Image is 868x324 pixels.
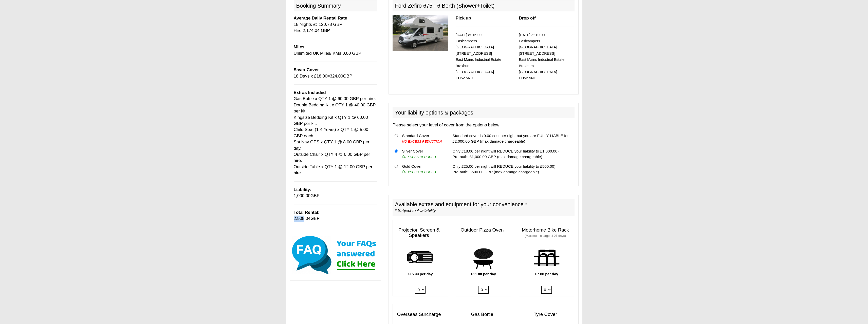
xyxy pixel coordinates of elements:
i: EXCESS REDUCED [402,170,436,174]
p: Please select your level of cover from the options below [393,122,575,128]
b: £15.99 per day [408,272,433,276]
td: Only £25.00 per night will REDUCE your liability to £500.00) Pre-auth: £500.00 GBP (max damage ch... [450,162,574,177]
p: GBP [294,187,377,199]
h3: Overseas Surcharge [393,309,448,320]
h2: Ford Zefiro 675 - 6 Berth (Shower+Toilet) [393,0,575,11]
i: NO EXCESS REDUCTION [402,140,442,143]
img: Click here for our most common FAQs [290,235,381,275]
b: Extras Included [294,90,326,95]
b: Pick up [456,16,471,21]
p: 18 Nights @ 120.78 GBP Hire 2,174.04 GBP [294,15,377,34]
h3: Outdoor Pizza Oven [456,225,511,235]
h3: Gas Bottle [456,309,511,320]
small: [DATE] at 15.00 Easicampers [GEOGRAPHIC_DATA] [STREET_ADDRESS] East Mains Industrial Estate Broxb... [456,33,501,80]
h2: Available extras and equipment for your convenience * [393,199,575,216]
span: 18.00 [317,74,327,79]
span: Saver Cover [294,67,319,72]
b: Drop off [519,16,535,21]
h3: Motorhome Bike Rack [519,225,574,241]
h2: Booking Summary [294,0,377,11]
td: Gold Cover [400,162,445,177]
img: projector.png [407,244,434,272]
img: pizza.png [470,244,497,272]
b: Miles [294,45,305,49]
img: 330.jpg [393,15,448,51]
td: Silver Cover [400,146,445,162]
h3: Projector, Screen & Speakers [393,225,448,241]
p: 18 Days x £ = GBP [294,67,377,79]
b: Average Daily Rental Rate [294,16,347,21]
b: Total Rental: [294,210,320,215]
span: 1,000.00 [294,193,311,198]
small: (Maximum charge of 21 days) [525,234,566,238]
b: £11.00 per day [471,272,496,276]
span: Gas Bottle x QTY 1 @ 60.00 GBP per hire. Double Bedding Kit x QTY 1 @ 40.00 GBP per kit. Kingsize... [294,96,376,175]
i: * Subject to Availability [395,208,436,213]
p: Unlimited UK Miles/ KMs 0.00 GBP [294,44,377,56]
b: Liability: [294,187,311,192]
td: Standard cover is 0.00 cost per night but you are FULLY LIABLE for £2,000.00 GBP (max damage char... [450,131,574,146]
h2: Your liability options & packages [393,107,575,118]
small: [DATE] at 10.00 Easicampers [GEOGRAPHIC_DATA] [STREET_ADDRESS] East Mains Industrial Estate Broxb... [519,33,564,80]
i: EXCESS REDUCED [402,155,436,159]
td: Only £18.00 per night will REDUCE your liability to £1,000.00) Pre-auth: £1,000.00 GBP (max damag... [450,146,574,162]
p: GBP [294,209,377,222]
b: £7.00 per day [535,272,558,276]
img: bike-rack.png [533,244,560,272]
h3: Tyre Cover [519,309,574,320]
td: Standard Cover [400,131,445,146]
span: 2,908.04 [294,216,311,221]
span: 324.00 [330,74,343,79]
